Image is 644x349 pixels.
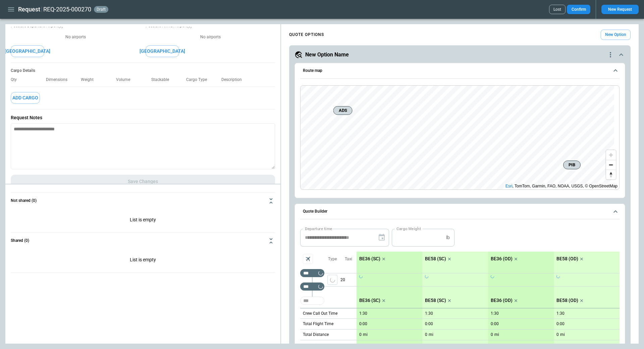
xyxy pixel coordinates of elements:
p: 0 [491,332,493,337]
p: List is empty [11,249,275,272]
div: Too short [300,269,324,277]
div: , TomTom, Garmin, FAO, NOAA, USGS, © OpenStreetMap [505,183,618,189]
h6: Not shared (0) [11,199,37,203]
p: Request Notes [11,115,275,121]
p: 0:00 [556,321,565,326]
p: 1:30 [359,311,367,316]
p: mi [494,332,499,338]
button: New Request [601,5,639,14]
button: New Option Namequote-option-actions [294,51,625,59]
button: [GEOGRAPHIC_DATA] [146,45,179,57]
button: Zoom out [606,160,616,170]
p: 0:00 [425,321,433,326]
p: Cargo Type [186,77,212,82]
p: BE58 (OD) [556,298,578,303]
h6: Cargo Details [11,68,275,73]
p: Stackable [151,77,174,82]
button: left aligned [327,275,337,285]
p: Description [221,77,247,82]
label: Cargo Weight [396,226,421,231]
p: Dimensions [46,77,73,82]
p: 1:30 [556,311,565,316]
div: Route map [300,85,620,190]
button: Not shared (0) [11,193,275,209]
h6: Shared (0) [11,238,29,243]
span: Aircraft selection [303,254,313,264]
h4: QUOTE OPTIONS [289,33,324,36]
p: 0 USD [556,343,568,348]
span: PIB [566,162,578,168]
p: 0 [556,332,559,337]
p: Crew Call Out Time [303,311,337,316]
p: Taxi [345,256,352,262]
h6: Quote Builder [303,209,327,214]
h6: Route map [303,69,322,73]
div: Not shared (0) [11,249,275,272]
a: Esri [505,184,513,188]
p: BE36 (OD) [491,256,513,262]
button: Shared (0) [11,233,275,249]
div: Not shared (0) [11,209,275,232]
p: mi [560,332,565,338]
p: 0 USD [359,343,370,348]
p: BE36 (SC) [359,298,380,303]
p: No airports [11,34,140,40]
h1: Request [18,5,40,13]
button: Confirm [567,5,590,14]
p: 0 USD [491,343,502,348]
p: 20 [340,273,357,286]
p: BE58 (SC) [425,256,446,262]
p: lb [446,235,450,241]
p: Total Distance [303,332,329,338]
p: Volume [116,77,136,82]
span: draft [95,7,107,12]
p: BE36 (OD) [491,298,513,303]
p: BE36 (SC) [359,256,380,262]
p: mi [429,332,433,338]
button: Quote Builder [300,204,620,219]
p: 1:30 [425,311,433,316]
p: mi [363,332,368,338]
button: Zoom in [606,150,616,160]
p: Total Flight Time [303,321,333,327]
p: List is empty [11,209,275,232]
button: Reset bearing to north [606,170,616,179]
h5: New Option Name [305,51,349,58]
p: 0:00 [359,321,367,326]
p: 1:30 [491,311,499,316]
h2: REQ-2025-000270 [43,5,91,13]
p: 0:00 [491,321,499,326]
button: [GEOGRAPHIC_DATA] [11,45,44,57]
p: 0 [359,332,362,337]
span: Type of sector [327,275,337,285]
p: BE58 (SC) [425,298,446,303]
span: ADS [336,107,350,114]
button: Add Cargo [11,92,40,104]
p: 0 [425,332,427,337]
button: New Option [601,30,631,40]
p: 0 USD [425,343,436,348]
p: Weight [81,77,99,82]
button: Lost [549,5,566,14]
p: Total Distance Cost [303,343,338,348]
p: No airports [146,34,275,40]
p: BE58 (OD) [556,256,578,262]
p: Type [328,256,337,262]
div: Too short [300,282,324,291]
div: quote-option-actions [606,51,614,59]
div: Too short [300,297,324,305]
p: Qty [11,77,22,82]
button: Route map [300,63,620,79]
canvas: Map [301,86,614,190]
label: Departure time [305,226,332,231]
